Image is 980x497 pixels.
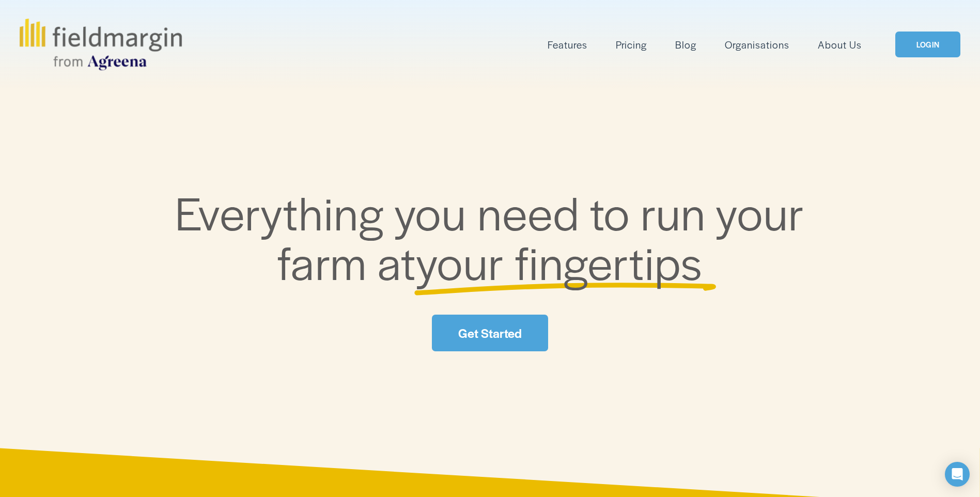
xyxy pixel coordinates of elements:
[416,229,703,293] span: your fingertips
[675,36,696,53] a: Blog
[548,36,587,53] a: folder dropdown
[725,36,789,53] a: Organisations
[895,32,960,58] a: LOGIN
[945,462,970,487] div: Open Intercom Messenger
[818,36,862,53] a: About Us
[548,37,587,52] span: Features
[616,36,647,53] a: Pricing
[432,315,548,351] a: Get Started
[20,19,182,70] img: fieldmargin.com
[175,179,815,293] span: Everything you need to run your farm at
